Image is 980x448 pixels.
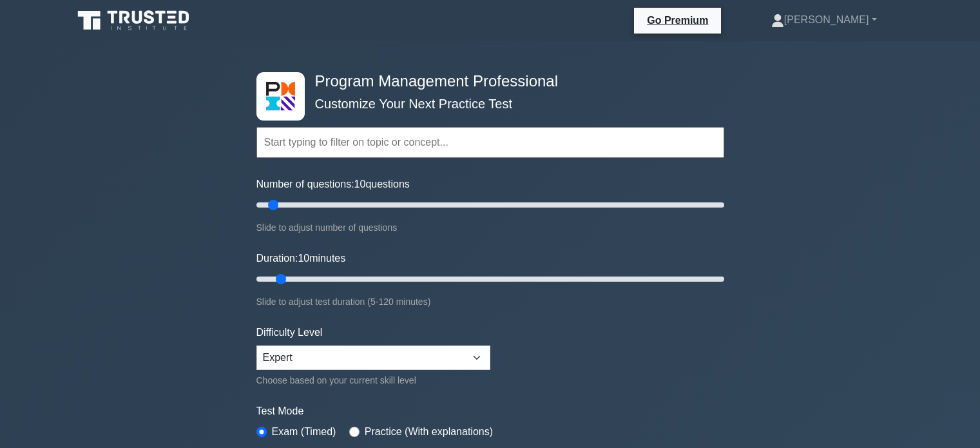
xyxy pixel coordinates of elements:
label: Test Mode [256,404,724,419]
div: Slide to adjust number of questions [256,220,724,235]
label: Difficulty Level [256,325,323,340]
label: Practice (With explanations) [365,424,493,440]
span: 10 [298,253,309,264]
a: Go Premium [639,12,716,28]
span: 10 [354,179,366,190]
div: Slide to adjust test duration (5-120 minutes) [256,294,724,309]
label: Exam (Timed) [272,424,336,440]
div: Choose based on your current skill level [256,373,490,388]
input: Start typing to filter on topic or concept... [256,127,724,158]
label: Number of questions: questions [256,177,410,192]
label: Duration: minutes [256,251,346,266]
h4: Program Management Professional [310,72,661,91]
a: [PERSON_NAME] [740,7,908,33]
